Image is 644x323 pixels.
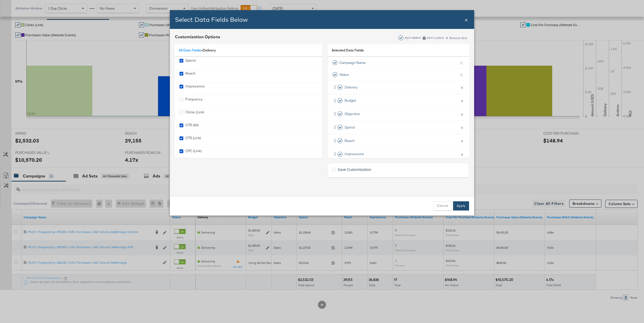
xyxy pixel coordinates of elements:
[345,85,357,90] span: Delivery
[332,48,364,55] span: Selected Data Fields
[175,34,220,40] div: Customization Options
[180,84,205,94] div: Impressions
[339,72,349,77] span: Status
[345,98,356,103] span: Budget
[459,95,465,106] button: ×
[185,97,203,107] div: Frequency
[180,71,195,81] div: Reach
[459,82,465,93] button: ×
[180,58,195,68] div: Spend
[405,36,421,40] div: Item Added
[185,58,195,68] div: Spend
[459,149,465,159] button: ×
[345,152,364,156] span: Impressions
[203,48,216,52] span: Delivery
[339,60,366,65] span: Campaign Name
[180,149,202,159] div: CPC (Link)
[185,84,205,94] div: Impressions
[453,201,469,210] button: Apply
[180,97,203,107] div: Frequency
[445,35,468,40] div: Remove Item
[185,149,202,159] div: CPC (Link)
[465,16,468,23] span: ×
[185,110,204,120] div: Clicks (Link)
[459,122,465,133] button: ×
[180,110,204,120] div: Clicks (Link)
[170,10,474,216] div: Bulk Add Locations Modal
[446,34,448,40] span: x
[338,167,371,172] span: Save Customization
[459,109,465,119] button: ×
[433,201,452,210] button: Cancel
[179,48,203,52] span: »
[427,36,444,40] div: Item Locked
[185,136,201,146] div: CTR (Link)
[459,135,465,146] button: ×
[179,48,201,52] a: All Data Fields
[185,71,195,81] div: Reach
[465,16,468,23] div: Close
[345,138,355,143] span: Reach
[345,112,360,116] span: Objective
[345,125,355,130] span: Spend
[175,16,248,23] span: Select Data Fields Below
[185,123,199,133] div: CTR (All)
[180,123,199,133] div: CTR (All)
[180,136,201,146] div: CTR (Link)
